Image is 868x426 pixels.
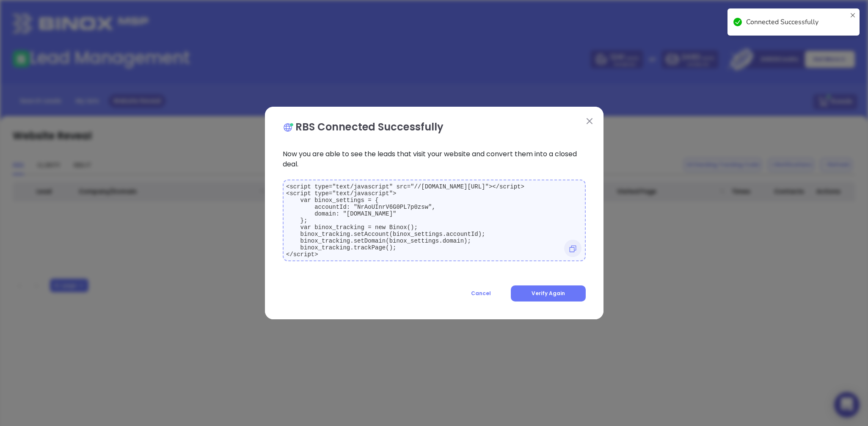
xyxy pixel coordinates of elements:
[511,285,586,302] button: Verify Again
[283,119,444,135] p: RBS Connected Successfully
[532,290,565,297] span: Verify Again
[587,118,592,124] img: close modal
[286,183,524,258] code: <script type="text/javascript" src="//[DOMAIN_NAME][URL]"></script> <script type="text/javascript...
[746,17,847,27] div: Connected Successfully
[455,285,507,302] button: Cancel
[471,290,491,297] span: Cancel
[283,139,586,180] p: Now you are able to see the leads that visit your website and convert them into a closed deal.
